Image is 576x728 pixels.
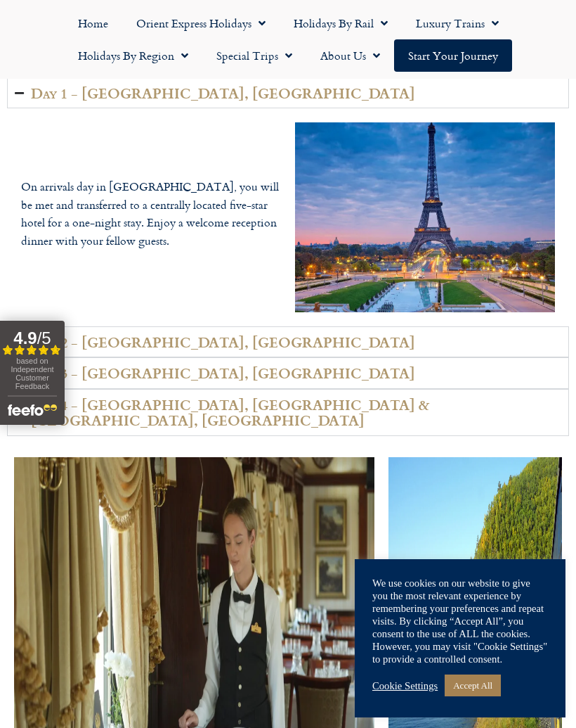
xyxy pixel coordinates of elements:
[31,397,561,428] h2: Day 4 - [GEOGRAPHIC_DATA], [GEOGRAPHIC_DATA] & [GEOGRAPHIC_DATA], [GEOGRAPHIC_DATA]
[372,577,548,665] div: We use cookies on our website to give you the most relevant experience by remembering your prefer...
[372,679,438,692] a: Cookie Settings
[202,39,306,72] a: Special Trips
[31,85,415,101] h2: Day 1 - [GEOGRAPHIC_DATA], [GEOGRAPHIC_DATA]
[7,7,569,72] nav: Menu
[280,7,402,39] a: Holidays by Rail
[21,178,281,250] p: On arrivals day in [GEOGRAPHIC_DATA], you will be met and transferred to a centrally located five...
[402,7,513,39] a: Luxury Trains
[7,326,569,358] summary: Day 2 - [GEOGRAPHIC_DATA], [GEOGRAPHIC_DATA]
[445,675,501,696] a: Accept All
[394,39,512,72] a: Start your Journey
[64,7,122,39] a: Home
[7,389,569,436] summary: Day 4 - [GEOGRAPHIC_DATA], [GEOGRAPHIC_DATA] & [GEOGRAPHIC_DATA], [GEOGRAPHIC_DATA]
[31,365,415,381] h2: Day 3 - [GEOGRAPHIC_DATA], [GEOGRAPHIC_DATA]
[64,39,202,72] a: Holidays by Region
[122,7,280,39] a: Orient Express Holidays
[7,77,569,436] div: Accordion. Open links with Enter or Space, close with Escape, and navigate with Arrow Keys
[306,39,394,72] a: About Us
[7,77,569,109] summary: Day 1 - [GEOGRAPHIC_DATA], [GEOGRAPHIC_DATA]
[31,334,415,350] h2: Day 2 - [GEOGRAPHIC_DATA], [GEOGRAPHIC_DATA]
[7,357,569,389] summary: Day 3 - [GEOGRAPHIC_DATA], [GEOGRAPHIC_DATA]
